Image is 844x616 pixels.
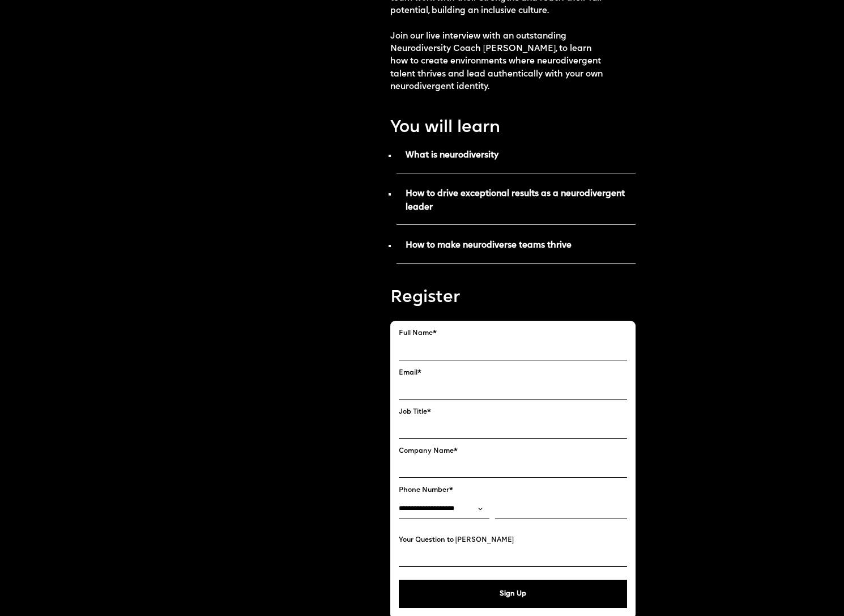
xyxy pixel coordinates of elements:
strong: How to make neurodiverse teams thrive [406,241,572,250]
p: You will learn [390,116,636,140]
label: Your Question to [PERSON_NAME] [399,536,627,544]
label: Phone Number [399,486,627,494]
label: Job Title [399,408,627,416]
label: Company Name [399,447,627,455]
strong: What is neurodiversity [406,151,498,160]
label: Email [399,369,627,377]
label: Full Name [399,329,627,337]
p: Register [390,286,636,310]
button: Sign Up [399,580,627,608]
strong: How to drive exceptional results as a neurodivergent leader [406,190,625,212]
